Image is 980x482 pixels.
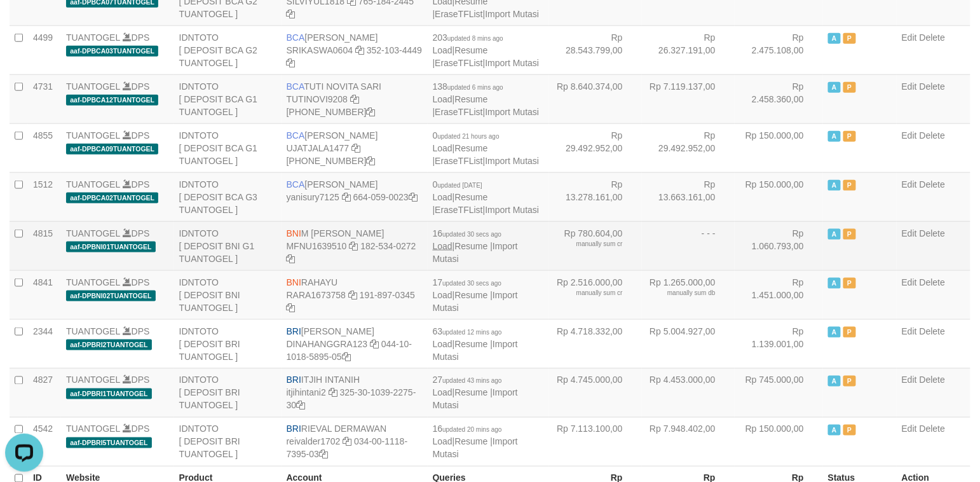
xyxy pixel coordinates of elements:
[902,130,917,141] a: Edit
[287,130,305,141] span: BCA
[355,45,364,55] a: Copy SRIKASWA0604 to clipboard
[174,74,282,123] td: IDNTOTO [ DEPOSIT BCA G1 TUANTOGEL ]
[61,319,174,368] td: DPS
[554,240,623,249] div: manually sum cr
[351,143,360,153] a: Copy UJATJALA1477 to clipboard
[282,74,428,123] td: TUTI NOVITA SARI [PHONE_NUMBER]
[287,143,350,153] a: UJATJALA1477
[287,81,304,92] span: BCA
[902,81,917,92] a: Edit
[61,123,174,172] td: DPS
[433,424,502,434] span: 16
[920,228,945,238] a: Delete
[28,74,61,123] td: 4731
[902,424,917,434] a: Edit
[61,270,174,319] td: DPS
[174,172,282,221] td: IDNTOTO [ DEPOSIT BCA G3 TUANTOGEL ]
[287,179,305,189] span: BCA
[66,46,158,57] span: aaf-DPBCA03TUANTOGEL
[642,25,735,74] td: Rp 26.327.191,00
[843,82,856,93] span: Paused
[287,339,368,349] a: DINAHANGGRA123
[647,289,716,298] div: manually sum db
[433,94,453,104] a: Load
[66,95,158,106] span: aaf-DPBCA12TUANTOGEL
[735,319,823,368] td: Rp 1.139.001,00
[287,94,348,104] a: TUTINOVI9208
[287,290,346,300] a: RARA1673758
[828,278,841,289] span: Active
[28,270,61,319] td: 4841
[442,427,501,434] span: updated 20 mins ago
[642,319,735,368] td: Rp 5.004.927,00
[433,192,453,202] a: Load
[174,319,282,368] td: IDNTOTO [ DEPOSIT BRI TUANTOGEL ]
[174,417,282,466] td: IDNTOTO [ DEPOSIT BRI TUANTOGEL ]
[282,25,428,74] td: [PERSON_NAME] 352-103-4449
[433,326,518,362] span: | |
[66,144,158,155] span: aaf-DPBCA09TUANTOGEL
[455,290,488,300] a: Resume
[66,277,120,287] a: TUANTOGEL
[287,277,301,287] span: BNI
[433,32,540,68] span: | | |
[343,437,351,447] a: Copy reivalder1702 to clipboard
[433,437,453,447] a: Load
[66,130,120,141] a: TUANTOGEL
[329,388,337,398] a: Copy itjihintani2 to clipboard
[433,290,518,313] a: Import Mutasi
[370,339,379,349] a: Copy DINAHANGGRA123 to clipboard
[642,221,735,270] td: - - -
[433,339,453,349] a: Load
[287,32,305,43] span: BCA
[287,9,296,19] a: Copy 7651842445 to clipboard
[433,228,518,264] span: | |
[433,388,518,411] a: Import Mutasi
[433,143,453,153] a: Load
[287,424,301,434] span: BRI
[433,81,503,92] span: 138
[61,74,174,123] td: DPS
[282,417,428,466] td: RIEVAL DERMAWAN 034-00-1118-7395-03
[554,289,623,298] div: manually sum cr
[902,228,917,238] a: Edit
[438,133,500,140] span: updated 21 hours ago
[485,107,539,117] a: Import Mutasi
[66,228,120,238] a: TUANTOGEL
[549,221,642,270] td: Rp 780.604,00
[843,33,856,44] span: Paused
[843,131,856,142] span: Paused
[287,303,296,313] a: Copy 1918970345 to clipboard
[433,437,518,460] a: Import Mutasi
[435,205,482,215] a: EraseTFList
[455,45,488,55] a: Resume
[409,192,418,202] a: Copy 6640590023 to clipboard
[66,326,120,336] a: TUANTOGEL
[61,221,174,270] td: DPS
[433,375,502,385] span: 27
[66,32,120,43] a: TUANTOGEL
[828,425,841,436] span: Active
[348,290,357,300] a: Copy RARA1673758 to clipboard
[435,107,482,117] a: EraseTFList
[66,375,120,385] a: TUANTOGEL
[549,319,642,368] td: Rp 4.718.332,00
[435,9,482,19] a: EraseTFList
[66,179,120,189] a: TUANTOGEL
[282,123,428,172] td: [PERSON_NAME] [PHONE_NUMBER]
[828,376,841,387] span: Active
[843,376,856,387] span: Paused
[442,231,501,238] span: updated 30 secs ago
[287,45,353,55] a: SRIKASWA0604
[367,107,376,117] a: Copy 5665095298 to clipboard
[455,143,488,153] a: Resume
[843,180,856,191] span: Paused
[485,9,539,19] a: Import Mutasi
[433,388,453,398] a: Load
[28,123,61,172] td: 4855
[828,229,841,240] span: Active
[485,156,539,166] a: Import Mutasi
[28,319,61,368] td: 2344
[174,25,282,74] td: IDNTOTO [ DEPOSIT BCA G2 TUANTOGEL ]
[902,326,917,336] a: Edit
